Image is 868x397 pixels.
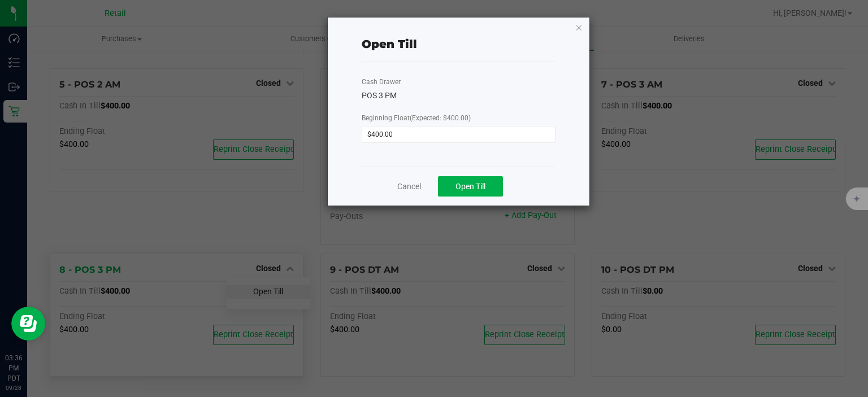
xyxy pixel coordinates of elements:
iframe: Resource center [11,307,45,341]
div: POS 3 PM [362,90,555,102]
span: (Expected: $400.00) [410,114,471,122]
span: Open Till [455,182,485,191]
span: Beginning Float [362,114,471,122]
label: Cash Drawer [362,77,401,87]
button: Open Till [438,176,503,197]
a: Cancel [397,181,421,193]
div: Open Till [362,36,417,53]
